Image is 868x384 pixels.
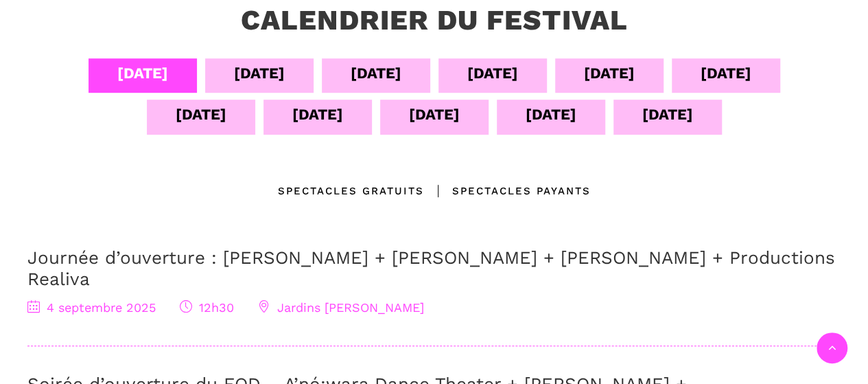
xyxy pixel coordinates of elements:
[258,300,424,315] span: Jardins [PERSON_NAME]
[278,183,424,199] div: Spectacles gratuits
[27,247,835,289] a: Journée d’ouverture : [PERSON_NAME] + [PERSON_NAME] + [PERSON_NAME] + Productions Realiva
[351,61,401,85] div: [DATE]
[241,3,628,38] h3: Calendrier du festival
[424,183,591,199] div: Spectacles Payants
[176,102,226,126] div: [DATE]
[234,61,285,85] div: [DATE]
[409,102,460,126] div: [DATE]
[292,102,343,126] div: [DATE]
[642,102,693,126] div: [DATE]
[27,300,156,315] span: 4 septembre 2025
[701,61,751,85] div: [DATE]
[180,300,234,315] span: 12h30
[526,102,576,126] div: [DATE]
[584,61,635,85] div: [DATE]
[117,61,168,85] div: [DATE]
[467,61,518,85] div: [DATE]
